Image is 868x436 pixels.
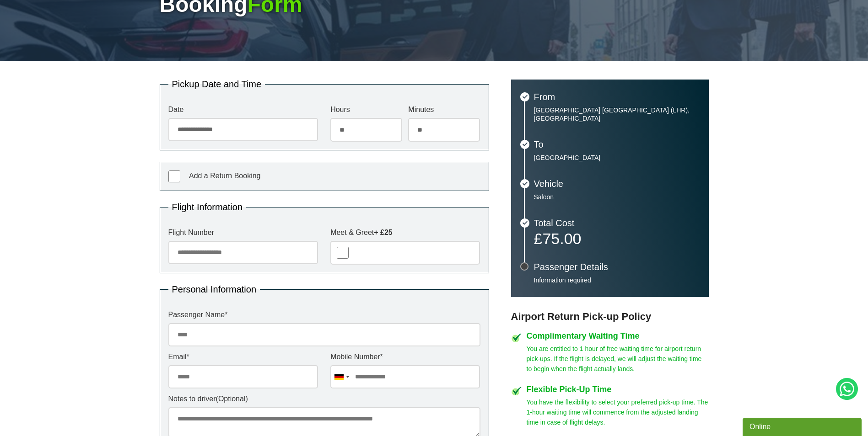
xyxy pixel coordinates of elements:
[534,106,700,122] p: [GEOGRAPHIC_DATA] [GEOGRAPHIC_DATA] (LHR), [GEOGRAPHIC_DATA]
[168,353,318,361] label: Email
[527,332,709,340] h4: Complimentary Waiting Time
[189,172,261,180] span: Add a Return Booking
[542,230,581,247] span: 75.00
[534,276,700,284] p: Information required
[511,311,709,323] h3: Airport Return Pick-up Policy
[408,106,480,113] label: Minutes
[168,106,318,113] label: Date
[331,366,352,388] div: Germany (Deutschland): +49
[168,229,318,236] label: Flight Number
[374,229,392,236] strong: + £25
[168,170,180,182] input: Add a Return Booking
[527,344,709,374] p: You are entitled to 1 hour of free waiting time for airport return pick-ups. If the flight is del...
[534,218,700,228] h3: Total Cost
[330,106,402,113] label: Hours
[168,285,260,294] legend: Personal Information
[168,311,480,319] label: Passenger Name
[527,385,709,393] h4: Flexible Pick-Up Time
[534,193,700,201] p: Saloon
[534,232,700,245] p: £
[534,154,700,162] p: [GEOGRAPHIC_DATA]
[527,397,709,427] p: You have the flexibility to select your preferred pick-up time. The 1-hour waiting time will comm...
[168,395,480,403] label: Notes to driver
[330,229,480,236] label: Meet & Greet
[534,92,700,101] h3: From
[534,140,700,149] h3: To
[534,179,700,188] h3: Vehicle
[168,202,247,212] legend: Flight Information
[743,416,863,436] iframe: chat widget
[168,80,265,89] legend: Pickup Date and Time
[534,262,700,271] h3: Passenger Details
[216,395,248,403] span: (Optional)
[330,353,480,361] label: Mobile Number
